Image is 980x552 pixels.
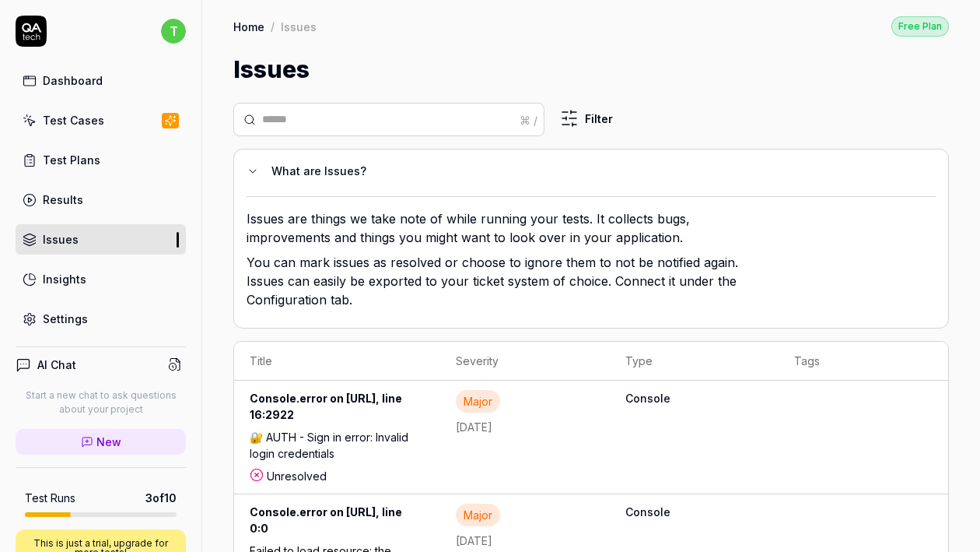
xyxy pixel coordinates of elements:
a: Test Plans [16,145,186,175]
h5: Test Runs [25,491,75,505]
div: Dashboard [43,72,103,89]
span: t [161,19,186,44]
div: 🔐 AUTH - Sign in error: Invalid login credentials [250,429,425,468]
div: Test Plans [43,152,100,168]
a: Results [16,185,186,215]
div: Unresolved [250,468,425,484]
a: Insights [16,264,186,294]
div: Issues [281,19,317,34]
a: Settings [16,304,186,334]
div: What are Issues? [271,162,923,181]
div: Results [43,192,83,208]
button: t [161,16,186,47]
div: Test Cases [43,112,104,128]
a: New [16,429,186,455]
p: You can mark issues as resolved or choose to ignore them to not be notified again. Issues can eas... [247,253,752,315]
a: Issues [16,224,186,255]
p: Start a new chat to ask questions about your project [16,389,186,417]
p: Issues are things we take note of while running your tests. It collects bugs, improvements and th... [247,209,752,253]
div: Major [456,390,500,413]
th: Type [610,342,779,381]
a: Test Cases [16,105,186,135]
time: [DATE] [456,534,492,547]
time: [DATE] [456,420,492,434]
th: Tags [779,342,948,381]
div: Free Plan [891,16,949,37]
th: Title [234,342,440,381]
button: What are Issues? [247,162,923,181]
h4: AI Chat [37,357,76,373]
b: Console [625,504,764,520]
button: Filter [551,103,622,134]
h1: Issues [233,52,310,87]
div: Issues [43,231,79,248]
div: / [271,19,275,34]
a: Dashboard [16,65,186,96]
span: New [96,434,121,450]
div: Major [456,504,500,526]
div: ⌘ / [520,111,537,128]
div: Console.error on [URL], line 0:0 [250,504,425,543]
span: 3 of 10 [145,490,177,506]
b: Console [625,390,764,406]
button: Free Plan [891,16,949,37]
div: Settings [43,311,88,327]
th: Severity [440,342,610,381]
div: Insights [43,271,86,287]
div: Console.error on [URL], line 16:2922 [250,390,425,429]
a: Home [233,19,264,34]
